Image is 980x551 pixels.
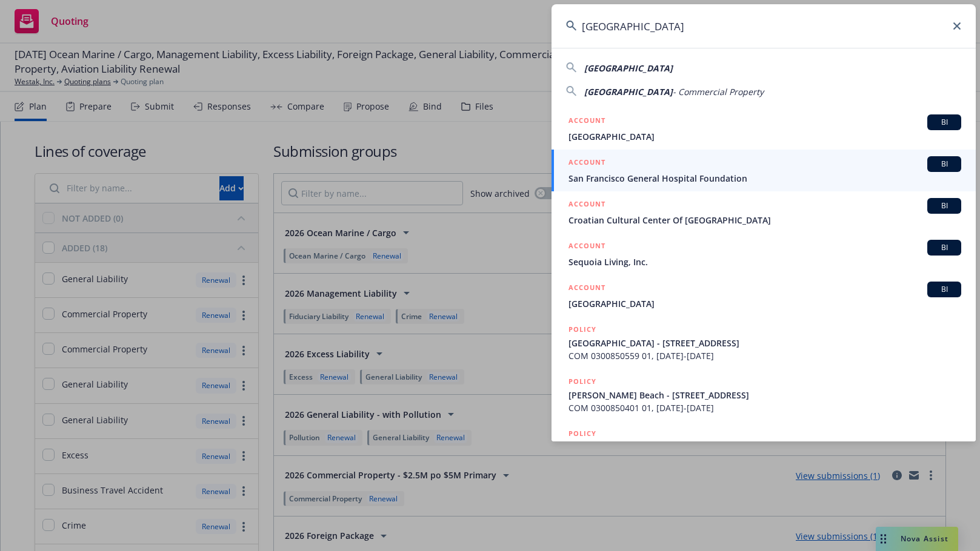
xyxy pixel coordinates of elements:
[568,349,961,362] span: COM 0300850559 01, [DATE]-[DATE]
[568,427,596,440] h5: POLICY
[552,108,976,150] a: ACCOUNTBI[GEOGRAPHIC_DATA]
[568,441,961,454] span: [PERSON_NAME] Beach - [STREET_ADDRESS]
[568,198,605,213] h5: ACCOUNT
[552,275,976,317] a: ACCOUNTBI[GEOGRAPHIC_DATA]
[552,317,976,369] a: POLICY[GEOGRAPHIC_DATA] - [STREET_ADDRESS]COM 0300850559 01, [DATE]-[DATE]
[932,159,956,170] span: BI
[932,117,956,128] span: BI
[552,421,976,473] a: POLICY[PERSON_NAME] Beach - [STREET_ADDRESS]
[552,369,976,421] a: POLICY[PERSON_NAME] Beach - [STREET_ADDRESS]COM 0300850401 01, [DATE]-[DATE]
[584,62,673,74] span: [GEOGRAPHIC_DATA]
[568,114,605,129] h5: ACCOUNT
[932,200,956,211] span: BI
[568,337,961,349] span: [GEOGRAPHIC_DATA] - [STREET_ADDRESS]
[568,375,596,388] h5: POLICY
[568,282,605,296] h5: ACCOUNT
[568,156,605,171] h5: ACCOUNT
[568,214,961,226] span: Croatian Cultural Center Of [GEOGRAPHIC_DATA]
[568,172,961,185] span: San Francisco General Hospital Foundation
[568,297,961,310] span: [GEOGRAPHIC_DATA]
[552,150,976,191] a: ACCOUNTBISan Francisco General Hospital Foundation
[584,86,673,97] span: [GEOGRAPHIC_DATA]
[552,233,976,275] a: ACCOUNTBISequoia Living, Inc.
[932,284,956,295] span: BI
[673,86,764,97] span: - Commercial Property
[568,389,961,401] span: [PERSON_NAME] Beach - [STREET_ADDRESS]
[552,191,976,233] a: ACCOUNTBICroatian Cultural Center Of [GEOGRAPHIC_DATA]
[568,130,961,143] span: [GEOGRAPHIC_DATA]
[568,401,961,414] span: COM 0300850401 01, [DATE]-[DATE]
[568,323,596,335] h5: POLICY
[552,4,976,48] input: Search...
[932,242,956,253] span: BI
[568,240,605,254] h5: ACCOUNT
[568,256,961,268] span: Sequoia Living, Inc.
